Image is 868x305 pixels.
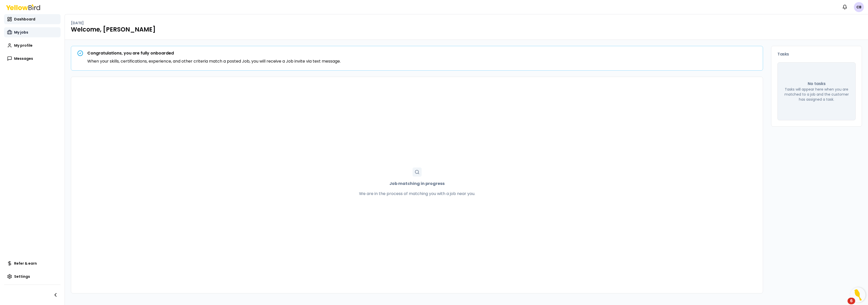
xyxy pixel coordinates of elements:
span: Dashboard [14,17,35,22]
strong: Congratulations, you are fully onboarded [87,50,174,56]
span: CB [854,2,864,12]
p: We are in the process of matching you with a job near you. [359,191,475,197]
strong: Job matching in progress [389,181,445,187]
span: Settings [14,274,30,279]
a: My profile [4,40,61,50]
a: My jobs [4,27,61,37]
span: Refer & earn [14,261,37,266]
p: No tasks [808,81,826,87]
button: Open Resource Center, 6 new notifications [850,287,865,302]
span: My profile [14,43,33,48]
p: Tasks will appear here when you are matched to a job and the customer has assigned a task. [784,87,849,102]
p: When your skills, certifications, experience, and other criteria match a posted Job, you will rec... [87,58,341,64]
a: Refer & earn [4,258,61,268]
h3: Tasks [777,52,856,56]
a: Dashboard [4,14,61,24]
a: Settings [4,271,61,282]
span: My jobs [14,30,28,35]
a: Messages [4,53,61,64]
h1: Welcome, [PERSON_NAME] [71,25,862,34]
span: Messages [14,56,33,61]
p: [DATE] [71,20,84,25]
